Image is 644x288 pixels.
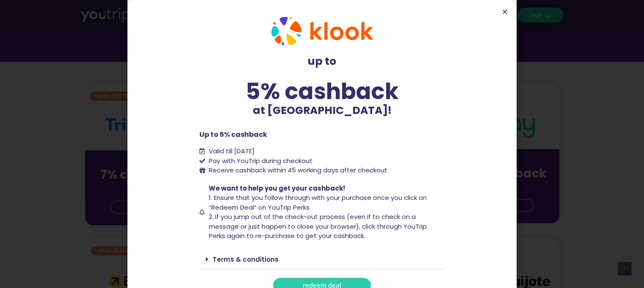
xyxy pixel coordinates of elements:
[199,80,445,102] div: 5% cashback
[199,102,445,119] p: at [GEOGRAPHIC_DATA]!
[209,212,427,240] span: 2. If you jump out of the check-out process (even if to check on a message or just happen to clos...
[199,249,445,269] div: Terms & conditions
[207,156,312,166] span: Pay with YouTrip during checkout
[207,166,387,175] span: Receive cashback within 45 working days after checkout
[199,130,445,140] p: Up to 5% cashback
[199,53,445,69] p: up to
[209,184,345,193] span: We want to help you get your cashback!
[207,147,254,156] span: Valid till [DATE]
[502,8,508,15] a: Close
[209,193,427,212] span: 1. Ensure that you follow through with your purchase once you click on “Redeem Deal” on YouTrip P...
[213,255,279,264] a: Terms & conditions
